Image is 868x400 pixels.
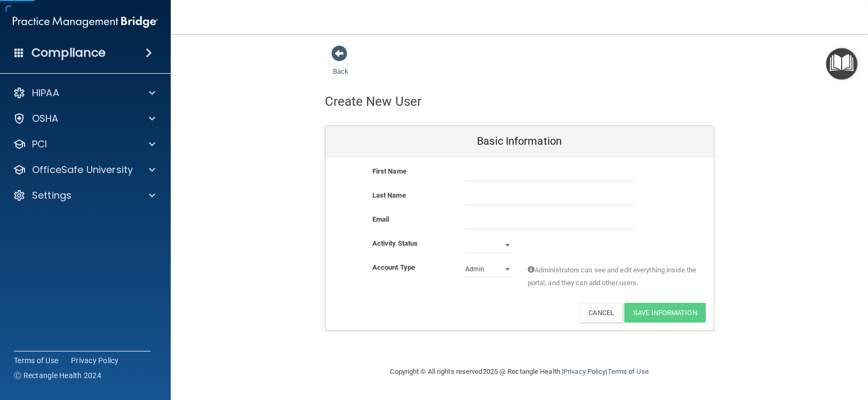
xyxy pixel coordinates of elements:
[624,303,706,323] button: Save Information
[333,54,348,75] a: Back
[527,264,697,289] span: Administrators can see and edit everything inside the portal, and they can add other users.
[372,215,389,223] b: Email
[325,126,714,157] div: Basic Information
[13,87,155,99] a: HIPAA
[32,87,59,99] p: HIPAA
[372,191,406,199] b: Last Name
[13,112,155,125] a: OSHA
[14,355,58,366] a: Terms of Use
[32,138,47,151] p: PCI
[14,370,101,381] span: Ⓒ Rectangle Health 2024
[325,355,714,389] div: Copyright © All rights reserved 2025 @ Rectangle Health | |
[579,303,623,323] button: Cancel
[32,163,133,176] p: OfficeSafe University
[71,355,119,366] a: Privacy Policy
[31,45,106,60] h4: Compliance
[13,163,155,176] a: OfficeSafe University
[826,48,857,80] button: Open Resource Center
[372,239,418,247] b: Activity Status
[372,167,407,175] b: First Name
[607,367,648,375] a: Terms of Use
[372,263,415,271] b: Account Type
[563,367,606,375] a: Privacy Policy
[32,189,71,202] p: Settings
[13,189,155,202] a: Settings
[13,11,158,33] img: PMB logo
[32,112,59,125] p: OSHA
[325,95,422,108] h4: Create New User
[13,138,155,151] a: PCI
